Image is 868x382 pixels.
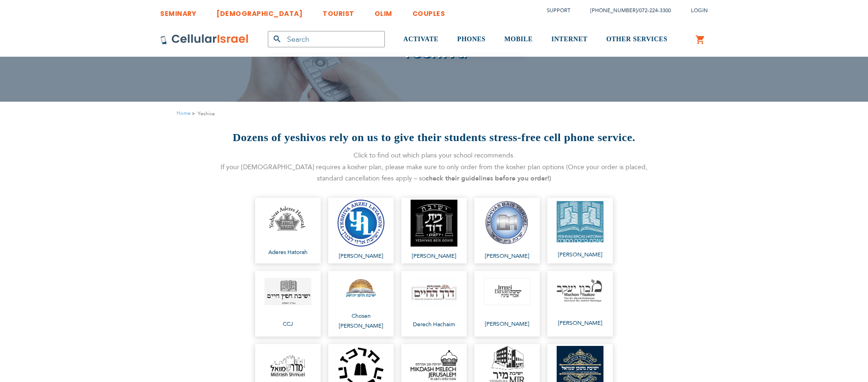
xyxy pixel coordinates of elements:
strong: check their guidelines before you order!) [426,174,551,183]
img: Bircas Hatorah [557,201,603,242]
a: COUPLES [412,2,445,20]
input: Search [268,31,385,47]
span: CCJ [265,319,311,329]
a: SEMINARY [160,2,196,20]
a: Chosen [PERSON_NAME] [328,271,394,337]
span: Derech Hachaim [411,320,457,330]
span: OTHER SERVICES [606,36,668,43]
span: MOBILE [504,36,533,43]
a: OTHER SERVICES [606,22,668,57]
span: Chosen [PERSON_NAME] [338,311,384,331]
h2: Dozens of yeshivos rely on us to give their students stress-free cell phone service. [215,130,653,145]
a: [PHONE_NUMBER] [590,7,637,14]
img: Cellular Israel Logo [160,34,249,45]
strong: Yeshiva [198,109,215,118]
a: OLIM [375,2,392,20]
img: Aderes Hatorah [265,203,311,236]
a: TOURIST [323,2,354,20]
a: MOBILE [504,22,533,57]
a: 072-224-3300 [639,7,671,14]
img: Bais Yisroel [484,200,530,247]
img: Arzei Levanon [338,200,384,247]
a: ACTIVATE [404,22,439,57]
span: [PERSON_NAME] [338,251,384,261]
span: Login [691,7,708,14]
span: [PERSON_NAME] [484,319,530,329]
img: CCJ [265,278,311,306]
img: Machon Yaakov [557,279,603,302]
a: Home [177,110,191,117]
img: Imrei Binah [484,278,530,305]
a: [PERSON_NAME] [474,271,540,337]
img: Mikdash Melech [411,350,457,380]
a: CCJ [255,271,321,337]
span: [PERSON_NAME] [411,251,457,261]
a: Aderes Hatorah [255,198,321,263]
div: Click to find out which plans your school recommends. If your [DEMOGRAPHIC_DATA] requires a koshe... [215,150,653,185]
span: INTERNET [552,36,588,43]
span: Aderes Hatorah [265,247,311,257]
span: [PERSON_NAME] [484,251,530,261]
span: PHONES [457,36,486,43]
a: [PERSON_NAME] [547,198,613,263]
a: [PERSON_NAME] [474,198,540,263]
span: [PERSON_NAME] [557,250,603,260]
a: [PERSON_NAME] [328,198,394,263]
a: PHONES [457,22,486,57]
a: INTERNET [552,22,588,57]
span: ACTIVATE [404,36,439,43]
a: Derech Hachaim [401,271,467,337]
a: [DEMOGRAPHIC_DATA] [216,2,302,20]
a: [PERSON_NAME] [547,271,613,337]
img: Bais Dovid [411,200,457,247]
img: Chosen Yehoshua [338,276,384,301]
img: Derech Hachaim [411,277,457,307]
span: [PERSON_NAME] [557,318,603,328]
a: [PERSON_NAME] [401,198,467,263]
a: Support [547,7,570,14]
li: / [581,4,671,17]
